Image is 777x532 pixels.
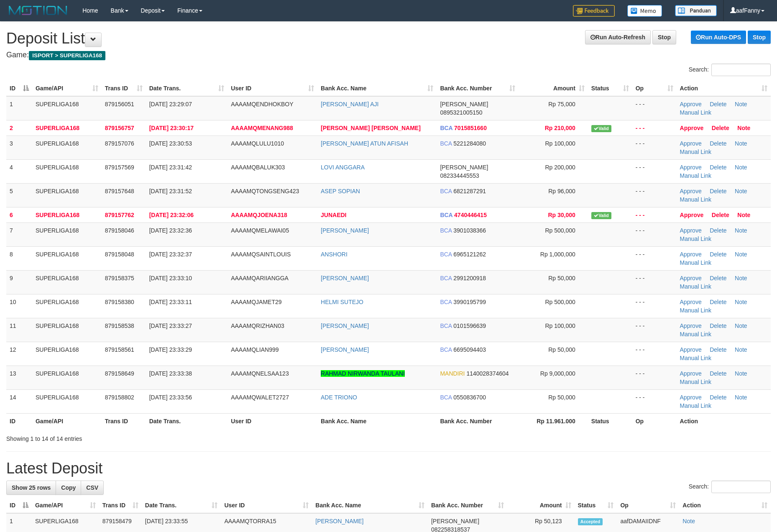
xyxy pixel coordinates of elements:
span: AAAAMQARIIANGGA [231,275,289,281]
label: Search: [689,481,771,493]
th: Amount: activate to sort column ascending [519,81,588,96]
td: SUPERLIGA168 [32,120,102,136]
span: Copy [61,484,76,491]
td: 5 [6,183,32,207]
span: [DATE] 23:30:53 [149,140,192,147]
h1: Deposit List [6,30,771,47]
span: Rp 200,000 [545,164,575,171]
span: AAAAMQLIAN999 [231,346,279,353]
span: [DATE] 23:32:36 [149,227,192,234]
a: JUNAEDI [321,212,346,218]
span: Rp 50,000 [548,346,575,353]
span: BCA [440,394,452,401]
a: Note [737,212,750,218]
a: Approve [680,101,702,107]
a: Note [735,370,747,377]
a: Note [735,275,747,281]
a: [PERSON_NAME] [PERSON_NAME] [321,125,421,131]
span: 879158649 [105,370,134,377]
th: Trans ID: activate to sort column ascending [99,498,142,513]
a: ASEP SOPIAN [321,188,360,194]
th: Trans ID [102,413,146,429]
span: AAAAMQJAMET29 [231,299,281,305]
span: 879158375 [105,275,134,281]
a: Copy [56,481,81,495]
span: 879158802 [105,394,134,401]
span: MANDIRI [440,370,465,377]
th: User ID [227,413,317,429]
a: Delete [710,188,726,194]
td: - - - [632,389,677,413]
td: 1 [6,96,32,120]
span: AAAAMQNELSAA123 [231,370,289,377]
th: Rp 11.961.000 [519,413,588,429]
a: LOVI ANGGARA [321,164,365,171]
a: [PERSON_NAME] [321,275,369,281]
span: Copy 0101596639 to clipboard [453,322,486,329]
td: 4 [6,159,32,183]
td: 8 [6,246,32,270]
span: CSV [86,484,98,491]
span: BCA [440,275,452,281]
span: 879157076 [105,140,134,147]
a: Note [735,251,747,258]
div: Showing 1 to 14 of 14 entries [6,431,317,443]
a: ADE TRIONO [321,394,357,401]
a: Note [735,394,747,401]
a: Run Auto-DPS [691,31,746,44]
span: Rp 500,000 [545,227,575,234]
span: 879157648 [105,188,134,194]
td: SUPERLIGA168 [32,96,102,120]
span: Rp 30,000 [548,212,575,218]
span: Rp 75,000 [548,101,575,107]
a: [PERSON_NAME] [321,227,369,234]
a: Manual Link [680,402,712,409]
span: AAAAMQJOENA318 [231,212,287,218]
span: Valid transaction [591,212,611,219]
th: Bank Acc. Name: activate to sort column ascending [312,498,428,513]
th: User ID: activate to sort column ascending [227,81,317,96]
a: Delete [712,212,729,218]
td: 3 [6,136,32,159]
th: Date Trans.: activate to sort column ascending [146,81,228,96]
a: Note [735,322,747,329]
a: Approve [680,188,702,194]
span: 879158380 [105,299,134,305]
img: panduan.png [675,5,717,16]
img: Feedback.jpg [573,5,615,17]
a: [PERSON_NAME] [315,518,363,524]
td: - - - [632,183,677,207]
a: Note [735,164,747,171]
td: SUPERLIGA168 [32,223,102,246]
td: 10 [6,294,32,318]
span: [DATE] 23:32:06 [149,212,194,218]
th: Action: activate to sort column ascending [679,498,771,513]
span: Rp 50,000 [548,275,575,281]
span: Copy 082334445553 to clipboard [440,172,479,179]
h4: Game: [6,51,771,59]
a: Delete [710,164,726,171]
img: Button%20Memo.svg [627,5,662,17]
a: Delete [710,299,726,305]
span: BCA [440,322,452,329]
span: [DATE] 23:33:29 [149,346,192,353]
span: Accepted [578,518,603,525]
a: Note [737,125,750,131]
span: 879158046 [105,227,134,234]
a: Delete [712,125,729,131]
a: Approve [680,212,704,218]
span: AAAAMQMENANG988 [231,125,293,131]
a: Note [735,227,747,234]
span: AAAAMQWALET2727 [231,394,289,401]
a: Note [735,101,747,107]
td: SUPERLIGA168 [32,389,102,413]
a: Manual Link [680,172,712,179]
span: Copy 7015851660 to clipboard [454,125,487,131]
td: - - - [632,136,677,159]
a: Manual Link [680,196,712,203]
a: Show 25 rows [6,481,56,495]
th: Trans ID: activate to sort column ascending [102,81,146,96]
span: 879158538 [105,322,134,329]
span: BCA [440,140,452,147]
th: Action: activate to sort column ascending [677,81,771,96]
